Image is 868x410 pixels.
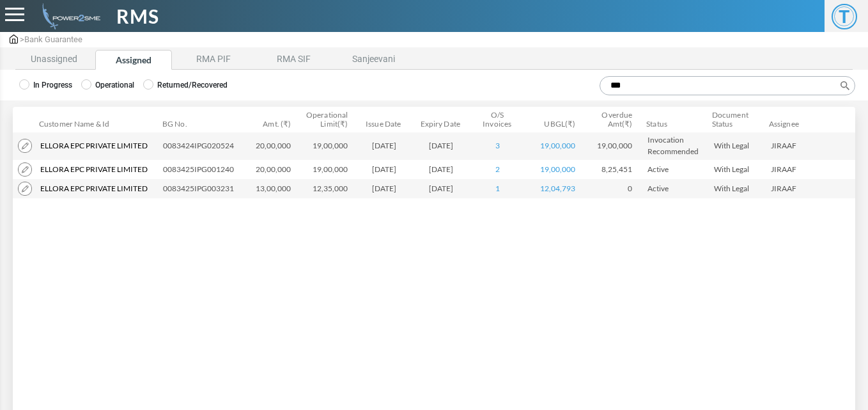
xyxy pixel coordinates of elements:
[415,107,472,132] th: Expiry Date: activate to sort column ascending
[540,164,575,174] a: 19,00,000
[335,50,412,70] li: Sanjeevani
[81,79,134,91] label: Operational
[415,179,472,198] td: [DATE]
[495,164,500,174] a: 2
[40,183,148,194] span: Ellora Epc Private Limited
[642,179,709,198] td: Active
[709,132,766,160] td: With Legal
[37,3,100,29] img: admin
[495,141,500,150] a: 3
[24,35,82,44] span: Bank Guarantee
[585,160,642,179] td: 8,25,451
[244,179,301,198] td: 13,00,000
[18,139,32,153] img: modify.png
[358,160,415,179] td: [DATE]
[244,132,301,160] td: 20,00,000
[116,2,159,31] span: RMS
[301,179,358,198] td: 12,35,000
[540,184,575,193] a: 12,04,793
[600,76,855,95] input: Search:
[585,179,642,198] td: 0
[159,107,244,132] th: BG No.: activate to sort column ascending
[255,50,332,70] li: RMA SIF
[10,35,18,43] img: admin
[495,184,500,193] a: 1
[35,107,159,132] th: Customer Name &amp; Id: activate to sort column ascending
[19,79,72,91] label: In Progress
[301,132,358,160] td: 19,00,000
[158,160,244,179] td: 0083425IPG001240
[13,107,35,132] th: &nbsp;: activate to sort column descending
[358,107,415,132] th: Issue Date: activate to sort column ascending
[709,179,766,198] td: With Legal
[642,107,708,132] th: Status: activate to sort column ascending
[415,160,472,179] td: [DATE]
[358,132,415,160] td: [DATE]
[175,50,252,70] li: RMA PIF
[595,76,855,95] label: Search:
[415,132,472,160] td: [DATE]
[585,107,642,132] th: Overdue Amt(₹): activate to sort column ascending
[40,140,148,152] span: Ellora Epc Private Limited
[642,132,709,160] td: Invocation Recommended
[358,179,415,198] td: [DATE]
[585,132,642,160] td: 19,00,000
[143,79,228,91] label: Returned/Recovered
[529,107,585,132] th: UBGL(₹): activate to sort column ascending
[642,160,709,179] td: Active
[832,4,857,29] span: T
[301,107,358,132] th: Operational Limit(₹): activate to sort column ascending
[158,132,244,160] td: 0083424IPG020524
[244,160,301,179] td: 20,00,000
[18,182,32,196] img: modify.png
[244,107,301,132] th: Amt. (₹): activate to sort column ascending
[18,162,32,177] img: modify.png
[540,141,575,150] a: 19,00,000
[40,164,148,175] span: Ellora Epc Private Limited
[158,179,244,198] td: 0083425IPG003231
[95,50,172,70] li: Assigned
[15,50,92,70] li: Unassigned
[301,160,358,179] td: 19,00,000
[708,107,765,132] th: Document Status: activate to sort column ascending
[709,160,766,179] td: With Legal
[472,107,529,132] th: O/S Invoices: activate to sort column ascending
